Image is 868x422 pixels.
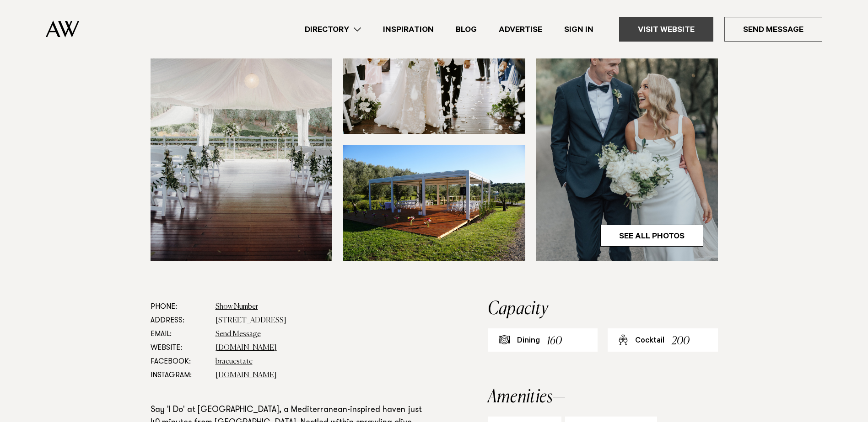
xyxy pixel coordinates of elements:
[216,303,258,311] a: Show Number
[46,21,79,37] img: Auckland Weddings Logo
[151,300,208,314] dt: Phone:
[216,331,261,338] a: Send Message
[216,314,429,327] dd: [STREET_ADDRESS]
[488,300,718,318] h2: Capacity
[488,388,718,406] h2: Amenities
[216,344,277,352] a: [DOMAIN_NAME]
[547,333,562,350] div: 160
[553,23,604,36] a: Sign In
[488,23,553,36] a: Advertise
[151,327,208,341] dt: Email:
[151,341,208,355] dt: Website:
[151,355,208,369] dt: Facebook:
[294,23,372,36] a: Directory
[343,145,525,261] img: bracu outdoor wedding space
[372,23,445,36] a: Inspiration
[216,372,277,379] a: [DOMAIN_NAME]
[619,17,713,42] a: Visit Website
[151,314,208,327] dt: Address:
[151,369,208,382] dt: Instagram:
[672,333,690,350] div: 200
[635,336,664,347] div: Cocktail
[517,336,540,347] div: Dining
[216,358,253,365] a: bracuestate
[724,17,822,42] a: Send Message
[600,225,703,247] a: See All Photos
[445,23,488,36] a: Blog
